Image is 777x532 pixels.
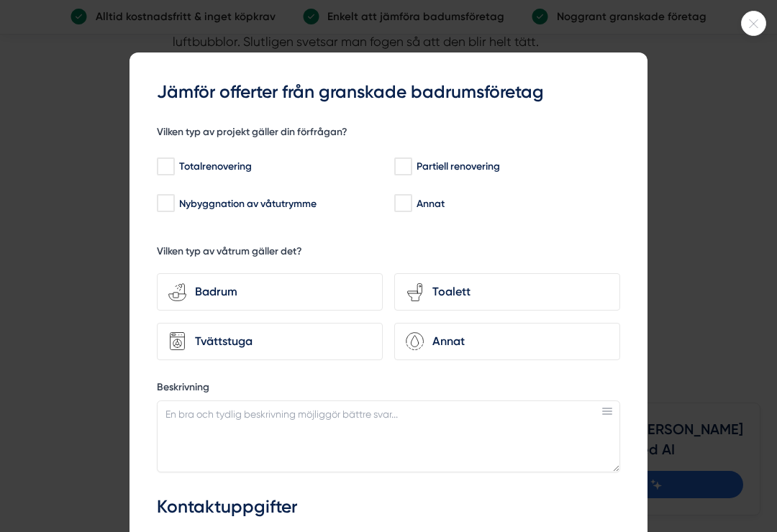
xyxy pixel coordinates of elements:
h3: Kontaktuppgifter [157,495,620,520]
input: Totalrenovering [157,160,173,174]
label: Beskrivning [157,380,620,398]
input: Partiell renovering [394,160,411,174]
input: Nybyggnation av våtutrymme [157,196,173,211]
h3: Jämför offerter från granskade badrumsföretag [157,80,620,105]
h5: Vilken typ av projekt gäller din förfrågan? [157,125,347,143]
h5: Vilken typ av våtrum gäller det? [157,244,302,262]
input: Annat [394,196,411,211]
